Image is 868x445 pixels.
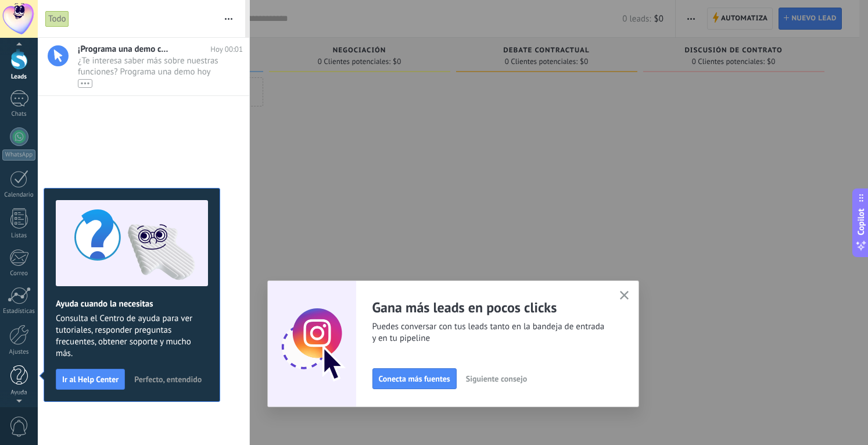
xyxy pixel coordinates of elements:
button: Perfecto, entendido [129,371,207,388]
span: Siguiente consejo [466,375,527,383]
div: Correo [2,270,36,277]
span: Perfecto, entendido [134,375,202,383]
span: Puedes conversar con tus leads tanto en la bandeja de entrada y en tu pipeline [372,321,606,344]
div: ••• [78,79,92,88]
div: Calendario [2,191,36,199]
a: ¡Programa una demo con un experto! Hoy 00:01 ¿Te interesa saber más sobre nuestras funciones? Pro... [38,38,249,95]
span: ¿Te interesa saber más sobre nuestras funciones? Programa una demo hoy mismo! [78,55,221,88]
div: Leads [2,73,36,81]
div: Estadísticas [2,308,36,315]
button: Ir al Help Center [56,369,125,390]
span: ¡Programa una demo con un experto! [78,44,171,55]
h2: Gana más leads en pocos clicks [372,298,606,316]
div: WhatsApp [2,149,35,161]
div: Todo [45,10,69,27]
div: Listas [2,232,36,240]
span: Ir al Help Center [62,375,119,383]
div: Chats [2,111,36,118]
span: Copilot [855,208,867,235]
button: Siguiente consejo [461,370,532,387]
div: Ajustes [2,348,36,356]
span: Hoy 00:01 [210,44,243,55]
span: Consulta el Centro de ayuda para ver tutoriales, responder preguntas frecuentes, obtener soporte ... [56,313,208,359]
h2: Ayuda cuando la necesitas [56,298,208,309]
button: Conecta más fuentes [372,368,457,389]
div: Ayuda [2,389,36,397]
span: Conecta más fuentes [379,375,450,383]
